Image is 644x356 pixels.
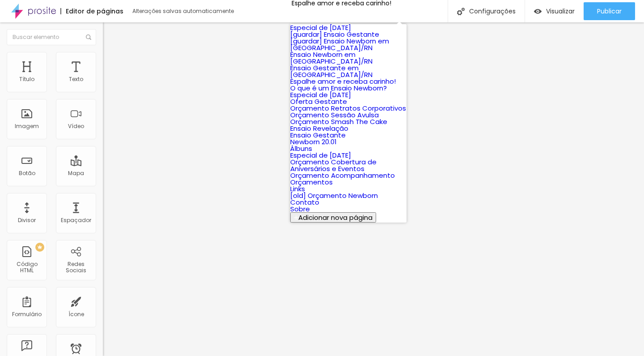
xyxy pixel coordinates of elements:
a: Ensaio Revelação [290,124,348,133]
a: Orçamentos [290,177,333,187]
a: [old] Orçamento Newborn [290,191,378,200]
a: [guardar] Ensaio Newborn em [GEOGRAPHIC_DATA]/RN [290,36,389,52]
a: Álbuns [290,144,312,153]
a: Links [290,184,305,193]
div: Vídeo [68,123,84,129]
div: Divisor [18,217,36,223]
button: Adicionar nova página [290,212,376,223]
a: Orçamento Acompanhamento [290,171,395,180]
a: Espalhe amor e receba carinho! [290,77,396,86]
span: Adicionar nova página [298,213,373,222]
div: Texto [69,76,83,82]
img: view-1.svg [534,8,542,15]
div: Redes Sociais [58,261,93,274]
a: Ensaio Gestante [290,130,346,140]
a: Especial de [DATE] [290,90,351,99]
a: Especial de [DATE] [290,150,351,160]
div: Ícone [68,311,84,317]
div: Alterações salvas automaticamente [132,9,235,14]
a: Ensaio Gestante em [GEOGRAPHIC_DATA]/RN [290,63,373,79]
div: Código HTML [9,261,44,274]
div: Botão [19,170,35,176]
button: Publicar [584,2,635,20]
div: Espaçador [61,217,91,223]
div: Imagem [15,123,39,129]
a: Orçamento Sessão Avulsa [290,110,379,120]
a: Orçamento Cobertura de Aniversários e Eventos [290,157,377,173]
a: Ensaio Newborn em [GEOGRAPHIC_DATA]/RN [290,50,373,66]
span: Visualizar [546,8,575,15]
div: Título [19,76,34,82]
a: Especial de [DATE] [290,23,351,32]
img: Icone [86,34,91,40]
div: Formulário [12,311,42,317]
span: Publicar [597,8,622,15]
input: Buscar elemento [7,29,96,45]
img: Icone [457,8,465,15]
a: [guardar] Ensaio Gestante [290,30,379,39]
div: Editor de páginas [60,8,123,14]
div: Mapa [68,170,84,176]
a: Sobre [290,204,310,214]
a: Oferta Gestante [290,97,347,106]
a: Newborn 20.01 [290,137,337,146]
button: Visualizar [525,2,584,20]
iframe: Editor [103,22,644,356]
a: Orçamento Smash The Cake [290,117,387,126]
a: Orçamento Retratos Corporativos [290,103,406,113]
a: Contato [290,197,319,207]
a: O que é um Ensaio Newborn? [290,83,387,93]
